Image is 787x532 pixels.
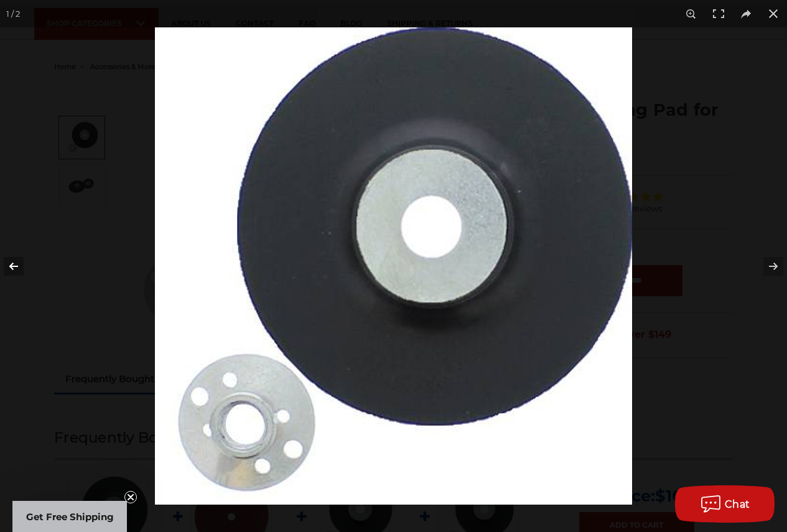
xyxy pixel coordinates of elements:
[124,491,137,503] button: Close teaser
[725,498,750,510] span: Chat
[675,485,775,523] button: Chat
[743,235,787,297] button: Next (arrow right)
[155,27,632,505] img: Kasco_7_inch_rubber_resin_fibre_backing_pad__72292.1619634276.jpg
[26,511,114,523] span: Get Free Shipping
[12,501,127,532] div: Get Free ShippingClose teaser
